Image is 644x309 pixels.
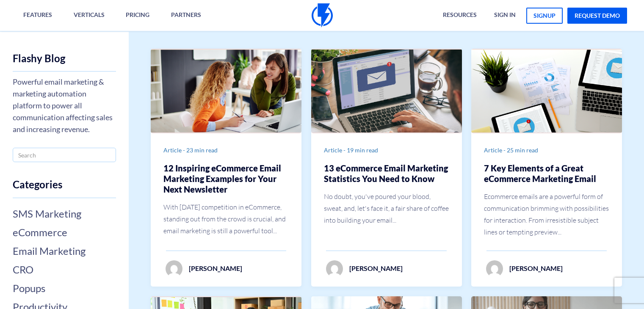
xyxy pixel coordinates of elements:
[324,190,449,226] p: No doubt, you've poured your blood, sweat, and, let's face it, a fair share of coffee into buildi...
[163,163,289,195] h2: 12 Inspiring eCommerce Email Marketing Examples for Your Next Newsletter
[13,262,116,277] a: CRO
[509,264,563,273] p: [PERSON_NAME]
[189,264,242,273] p: [PERSON_NAME]
[13,244,116,258] a: Email Marketing
[471,49,622,287] a: Article - 25 min read 7 Key Elements of a Great eCommerce Marketing Email Ecommerce emails are a ...
[13,53,116,72] h1: Flashy Blog
[163,146,218,154] span: Article - 23 min read
[311,49,462,287] a: Article - 19 min read 13 eCommerce Email Marketing Statistics You Need to Know No doubt, you've p...
[526,8,563,24] a: signup
[484,163,609,184] h2: 7 Key Elements of a Great eCommerce Marketing Email
[13,148,116,162] input: Search
[324,146,378,154] span: Article - 19 min read
[484,146,538,154] span: Article - 25 min read
[13,207,116,221] a: SMS Marketing
[484,190,609,238] p: Ecommerce emails are a powerful form of communication brimming with possibilities for interaction...
[567,8,627,24] a: request demo
[349,264,403,273] p: [PERSON_NAME]
[13,225,116,240] a: eCommerce
[13,281,116,295] a: Popups
[324,163,449,184] h2: 13 eCommerce Email Marketing Statistics You Need to Know
[13,76,116,135] p: Powerful email marketing & marketing automation platform to power all communication affecting sal...
[151,49,301,287] a: Article - 23 min read 12 Inspiring eCommerce Email Marketing Examples for Your Next Newsletter Wi...
[163,201,289,237] p: With [DATE] competition in eCommerce, standing out from the crowd is crucial, and email marketing...
[13,179,116,198] h4: Categories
